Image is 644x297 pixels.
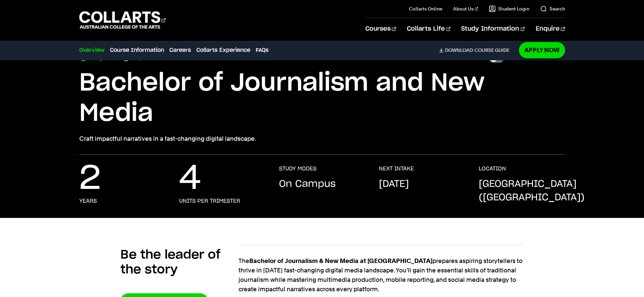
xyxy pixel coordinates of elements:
[540,5,565,12] a: Search
[479,177,585,204] p: [GEOGRAPHIC_DATA] ([GEOGRAPHIC_DATA])
[179,198,240,204] h3: units per trimester
[409,5,442,12] a: Collarts Online
[79,10,166,30] div: Go to homepage
[407,18,450,40] a: Collarts Life
[79,165,101,192] p: 2
[79,134,565,143] p: Craft impactful narratives in a fast-changing digital landscape.
[120,247,239,277] h2: Be the leader of the story
[110,46,164,54] a: Course Information
[453,5,478,12] a: About Us
[249,257,432,264] strong: Bachelor of Journalism & New Media at [GEOGRAPHIC_DATA]
[461,18,525,40] a: Study Information
[196,46,250,54] a: Collarts Experience
[479,165,506,172] h3: LOCATION
[489,5,529,12] a: Student Login
[256,46,269,54] a: FAQs
[79,198,97,204] h3: years
[279,165,316,172] h3: STUDY MODES
[279,177,336,191] p: On Campus
[365,18,396,40] a: Courses
[169,46,191,54] a: Careers
[379,165,414,172] h3: NEXT INTAKE
[379,177,409,191] p: [DATE]
[239,256,524,294] p: The prepares aspiring storytellers to thrive in [DATE] fast-changing digital media landscape. You...
[179,165,201,192] p: 4
[79,68,565,129] h1: Bachelor of Journalism and New Media
[535,18,565,40] a: Enquire
[79,46,105,54] a: Overview
[439,47,515,53] a: DownloadCourse Guide
[445,47,473,53] span: Download
[519,42,565,58] a: Apply Now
